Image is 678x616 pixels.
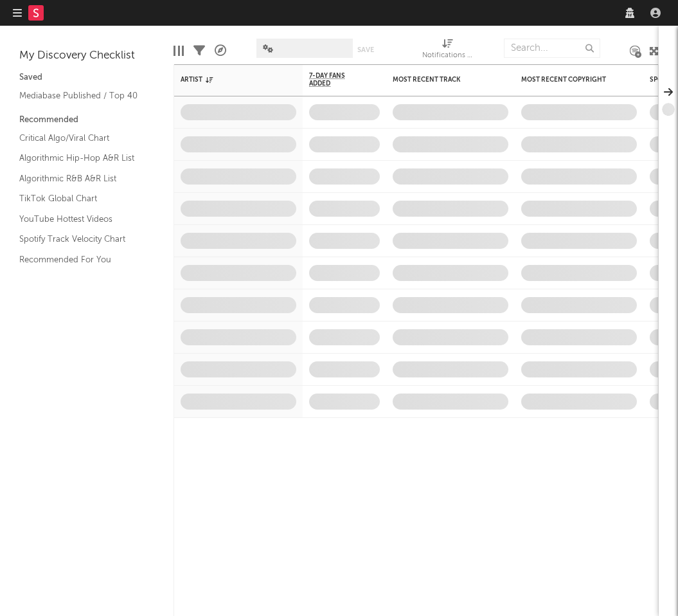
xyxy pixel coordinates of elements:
a: Spotify Track Velocity Chart [19,232,141,246]
div: My Discovery Checklist [19,48,154,64]
span: 7-Day Fans Added [309,72,361,87]
div: Edit Columns [174,32,184,69]
div: Most Recent Copyright [521,76,618,84]
div: Artist [181,76,277,84]
div: A&R Pipeline [215,32,226,69]
a: Algorithmic R&B A&R List [19,172,141,186]
a: YouTube Hottest Videos [19,212,141,226]
a: Critical Algo/Viral Chart [19,131,141,145]
div: Saved [19,70,154,86]
div: Notifications (Artist) [422,48,474,64]
div: Notifications (Artist) [422,32,474,69]
a: Mediabase Published / Top 40 [19,89,141,103]
input: Search... [504,39,600,58]
div: Most Recent Track [393,76,489,84]
button: Save [357,46,374,53]
div: Filters [193,32,205,69]
a: TikTok Global Chart [19,192,141,206]
a: Algorithmic Hip-Hop A&R List [19,151,141,165]
div: Recommended [19,113,154,128]
a: Recommended For You [19,253,141,267]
